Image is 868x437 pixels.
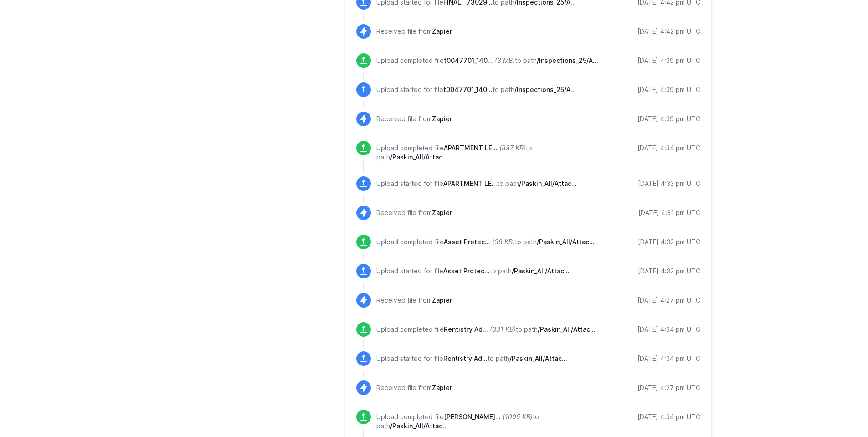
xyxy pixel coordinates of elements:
[637,56,700,65] div: [DATE] 4:39 pm UTC
[637,383,700,392] div: [DATE] 4:27 pm UTC
[432,115,452,123] span: Zapier
[376,354,567,363] p: Upload started for file to path
[376,27,452,36] p: Received file from
[390,422,448,430] span: /Paskin_All/Attachment
[376,85,576,94] p: Upload started for file to path
[637,354,700,363] div: [DATE] 4:34 pm UTC
[432,27,452,35] span: Zapier
[637,412,700,422] div: [DATE] 4:34 pm UTC
[638,237,700,247] div: [DATE] 4:32 pm UTC
[499,144,526,152] i: (887 KB)
[376,267,570,276] p: Upload started for file to path
[376,412,603,431] p: Upload completed file to path
[509,355,567,362] span: /Paskin_All/Attachment
[538,325,596,333] span: /Paskin_All/Attachment
[443,86,493,93] span: t0047701_1405jay_203.pdf
[444,57,493,64] span: t0047701_1405jay_203.pdf
[376,144,603,162] p: Upload completed file to path
[637,27,700,36] div: [DATE] 4:42 pm UTC
[512,267,570,275] span: /Paskin_All/Attachment
[519,180,577,187] span: /Paskin_All/Attachment
[376,325,596,334] p: Upload completed file to path
[444,325,488,333] span: Rentistry Addendum - Lease 4-11-2025 to 4-10-2026_73547.pdf
[432,209,452,216] span: Zapier
[443,180,497,187] span: APARTMENT LEASE FORM - Lease 5-5-2025 to 5-4-2026_75341.pdf
[376,383,452,392] p: Received file from
[492,238,515,246] i: (38 KB)
[432,296,452,304] span: Zapier
[432,384,452,391] span: Zapier
[637,296,700,305] div: [DATE] 4:27 pm UTC
[376,208,452,217] p: Received file from
[638,267,700,276] div: [DATE] 4:32 pm UTC
[637,114,700,123] div: [DATE] 4:39 pm UTC
[390,153,448,161] span: /Paskin_All/Attachment
[637,144,700,153] div: [DATE] 4:34 pm UTC
[537,238,595,246] span: /Paskin_All/Attachment
[638,208,700,217] div: [DATE] 4:31 pm UTC
[503,413,533,421] i: (1005 KB)
[637,325,700,334] div: [DATE] 4:34 pm UTC
[490,325,516,333] i: (331 KB)
[443,267,490,275] span: Asset Protect - Lease 4-11-2025 to 4-10-2026_73199.pdf
[376,237,595,247] p: Upload completed file to path
[376,114,452,123] p: Received file from
[514,86,576,93] span: /Inspections_25/Attachment
[444,238,490,246] span: Asset Protect - Lease 4-11-2025 to 4-10-2026_73199.pdf
[495,57,515,64] i: (3 MB)
[638,179,700,188] div: [DATE] 4:33 pm UTC
[444,144,498,152] span: APARTMENT LEASE FORM - Lease 5-5-2025 to 5-4-2026_75341.pdf
[537,57,598,64] span: /Inspections_25/Attachment
[376,296,452,305] p: Received file from
[637,85,700,94] div: [DATE] 4:39 pm UTC
[376,56,598,65] p: Upload completed file to path
[376,179,577,188] p: Upload started for file to path
[443,355,488,362] span: Rentistry Addendum - Lease 4-11-2025 to 4-10-2026_73547.pdf
[444,413,501,421] span: Gabriela Alfaro Argumedo_63792.pdf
